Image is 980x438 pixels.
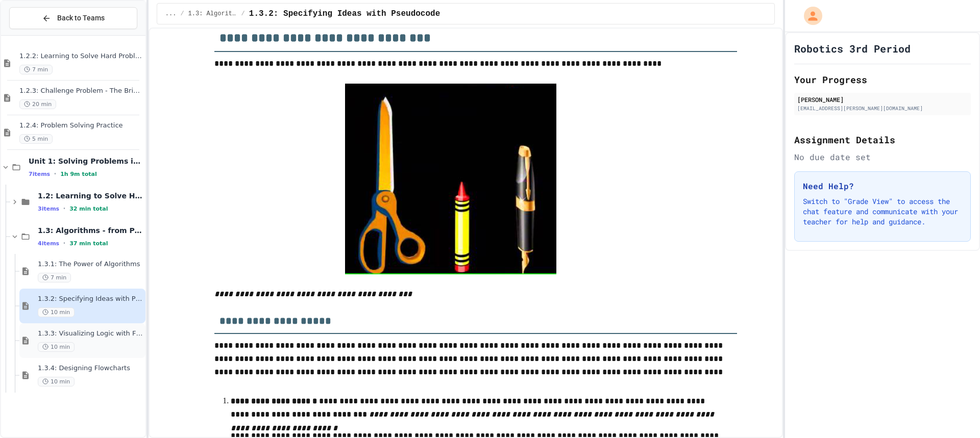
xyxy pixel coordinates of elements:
span: 5 min [19,134,53,144]
span: • [63,204,65,213]
span: 4 items [38,240,59,247]
span: 10 min [38,377,75,387]
span: 1.3: Algorithms - from Pseudocode to Flowcharts [38,226,143,235]
button: Back to Teams [9,7,137,29]
span: 7 min [38,273,71,282]
span: • [54,170,56,178]
span: 1.3.3: Visualizing Logic with Flowcharts [38,329,143,338]
span: 1h 9m total [60,171,97,177]
div: [PERSON_NAME] [797,95,968,104]
span: 3 items [38,205,59,212]
span: 32 min total [69,205,108,212]
span: 10 min [38,307,75,317]
span: 7 min [19,65,53,74]
span: 1.3.4: Designing Flowcharts [38,364,143,373]
span: ... [165,10,177,18]
span: • [63,239,65,247]
span: 7 items [29,171,50,177]
span: 20 min [19,99,56,109]
span: 1.2.3: Challenge Problem - The Bridge [19,87,143,95]
span: 1.2: Learning to Solve Hard Problems [38,191,143,200]
h2: Assignment Details [794,133,971,147]
span: 1.2.4: Problem Solving Practice [19,121,143,130]
span: 1.2.2: Learning to Solve Hard Problems [19,52,143,61]
div: [EMAIL_ADDRESS][PERSON_NAME][DOMAIN_NAME] [797,105,968,112]
h3: Need Help? [803,180,962,192]
span: 1.3.2: Specifying Ideas with Pseudocode [249,8,440,20]
span: Back to Teams [57,13,105,23]
span: / [241,10,245,18]
h2: Your Progress [794,72,971,87]
span: 37 min total [69,240,108,247]
div: My Account [793,4,825,28]
span: / [180,10,184,18]
span: 1.3.1: The Power of Algorithms [38,260,143,269]
span: 1.3: Algorithms - from Pseudocode to Flowcharts [188,10,237,18]
span: 1.3.2: Specifying Ideas with Pseudocode [38,295,143,303]
div: No due date set [794,151,971,163]
p: Switch to "Grade View" to access the chat feature and communicate with your teacher for help and ... [803,196,962,227]
span: Unit 1: Solving Problems in Computer Science [29,157,143,166]
h1: Robotics 3rd Period [794,41,911,56]
span: 10 min [38,342,75,352]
